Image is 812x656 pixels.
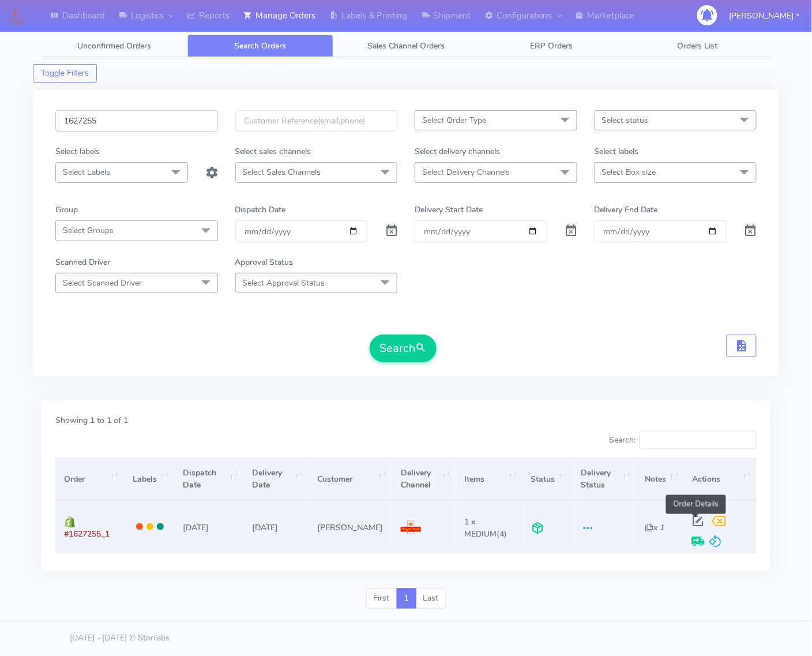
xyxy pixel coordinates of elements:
label: Group [55,204,78,216]
a: 1 [397,588,416,609]
th: Order: activate to sort column ascending [55,458,124,501]
span: #1627255_1 [64,528,110,539]
span: Select Labels [63,167,110,178]
label: Showing 1 to 1 of 1 [55,414,128,426]
label: Search: [609,431,757,449]
span: 1 x MEDIUM [465,516,497,539]
span: Select Approval Status [243,278,325,288]
td: [DATE] [243,501,309,553]
span: Select Groups [63,225,114,236]
ul: Tabs [42,35,770,57]
span: Unconfirmed Orders [77,40,151,51]
label: Dispatch Date [235,204,286,216]
i: x 1 [645,522,664,533]
th: Delivery Channel: activate to sort column ascending [392,458,456,501]
label: Delivery End Date [595,204,658,216]
span: Search Orders [234,40,286,51]
span: Select Delivery Channels [422,167,510,178]
span: (4) [465,516,507,539]
button: [PERSON_NAME] [721,4,809,28]
label: Scanned Driver [55,256,110,268]
span: Select Order Type [422,115,486,126]
span: Sales Channel Orders [367,40,445,51]
label: Delivery Start Date [415,204,483,216]
label: Select labels [595,145,639,158]
span: Select Sales Channels [243,167,321,178]
th: Customer: activate to sort column ascending [309,458,392,501]
th: Dispatch Date: activate to sort column ascending [174,458,243,501]
span: Select status [602,115,649,126]
th: Delivery Date: activate to sort column ascending [243,458,309,501]
label: Select delivery channels [415,145,500,158]
span: ERP Orders [531,40,573,51]
th: Actions: activate to sort column ascending [683,458,757,501]
label: Select sales channels [235,145,311,158]
th: Labels: activate to sort column ascending [124,458,174,501]
button: Toggle Filters [33,64,97,83]
th: Delivery Status: activate to sort column ascending [573,458,636,501]
span: Orders List [678,40,718,51]
span: Select Box size [602,167,656,178]
td: [DATE] [174,501,243,553]
label: Select labels [55,145,100,158]
img: Royal Mail [401,521,421,535]
img: shopify.png [64,516,76,528]
td: [PERSON_NAME] [309,501,392,553]
button: Search [370,335,437,362]
label: Approval Status [235,256,294,268]
input: Customer Reference(email,phone) [235,110,398,132]
th: Status: activate to sort column ascending [522,458,573,501]
input: Search: [640,431,757,449]
span: Select Scanned Driver [63,278,142,288]
input: Order Id [55,110,218,132]
th: Items: activate to sort column ascending [456,458,522,501]
th: Notes: activate to sort column ascending [636,458,683,501]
